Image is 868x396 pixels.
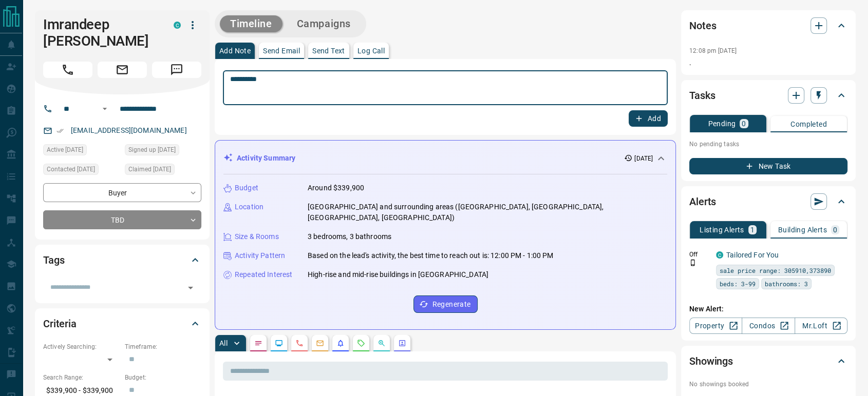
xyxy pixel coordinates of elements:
p: Timeframe: [125,342,201,351]
button: New Task [689,158,847,174]
h2: Alerts [689,193,716,210]
div: Notes [689,13,847,38]
span: Signed up [DATE] [128,145,176,155]
p: Listing Alerts [700,226,744,233]
h2: Showings [689,353,733,369]
p: Pending [708,120,735,127]
p: Activity Summary [237,153,295,164]
p: High-rise and mid-rise buildings in [GEOGRAPHIC_DATA] [308,269,488,280]
p: Completed [790,121,827,128]
p: Send Email [263,47,300,54]
svg: Emails [316,339,324,347]
div: Tasks [689,83,847,108]
p: Search Range: [43,373,120,382]
p: Size & Rooms [235,231,279,242]
svg: Lead Browsing Activity [275,339,283,347]
p: 3 bedrooms, 3 bathrooms [308,231,391,242]
p: Budget: [125,373,201,382]
svg: Agent Actions [398,339,406,347]
p: Based on the lead's activity, the best time to reach out is: 12:00 PM - 1:00 PM [308,250,553,261]
p: Activity Pattern [235,250,285,261]
p: New Alert: [689,304,847,314]
div: Alerts [689,189,847,214]
a: Property [689,318,742,334]
span: bathrooms: 3 [765,279,808,289]
a: [EMAIL_ADDRESS][DOMAIN_NAME] [71,126,187,134]
p: 0 [833,226,837,233]
button: Open [99,103,111,115]
div: TBD [43,210,201,229]
p: No showings booked [689,380,847,389]
div: condos.ca [716,251,723,259]
button: Open [183,281,198,295]
h2: Criteria [43,315,77,332]
h2: Tasks [689,87,715,104]
span: Active [DATE] [47,145,83,155]
h1: Imrandeep [PERSON_NAME] [43,16,158,49]
p: 12:08 pm [DATE] [689,47,737,54]
p: Around $339,900 [308,183,364,193]
div: condos.ca [174,22,181,29]
button: Campaigns [287,15,361,32]
div: Mon Aug 11 2025 [43,144,120,159]
div: Criteria [43,311,201,336]
div: Mon Jun 02 2025 [125,144,201,159]
p: Repeated Interest [235,269,292,280]
p: 0 [742,120,746,127]
svg: Opportunities [378,339,386,347]
svg: Calls [295,339,304,347]
div: Activity Summary[DATE] [223,149,667,168]
svg: Requests [357,339,365,347]
div: Buyer [43,183,201,202]
a: Condos [742,318,795,334]
p: All [219,340,228,347]
span: beds: 3-99 [720,279,756,289]
svg: Push Notification Only [689,259,696,266]
span: Contacted [DATE] [47,164,95,174]
h2: Tags [43,252,64,268]
p: Log Call [357,47,385,54]
button: Timeline [220,15,282,32]
span: Call [43,62,92,78]
button: Regenerate [413,295,478,313]
div: Mon Aug 11 2025 [43,164,120,178]
svg: Email Verified [56,127,64,134]
div: Mon Aug 11 2025 [125,164,201,178]
div: Showings [689,349,847,373]
svg: Listing Alerts [336,339,345,347]
h2: Notes [689,17,716,34]
p: . [689,57,847,68]
p: [DATE] [634,154,653,163]
span: sale price range: 305910,373890 [720,265,831,275]
p: [GEOGRAPHIC_DATA] and surrounding areas ([GEOGRAPHIC_DATA], [GEOGRAPHIC_DATA], [GEOGRAPHIC_DATA],... [308,202,667,223]
button: Add [629,110,668,127]
p: Add Note [219,47,251,54]
span: Message [152,62,201,78]
p: Off [689,250,710,259]
span: Claimed [DATE] [128,164,171,174]
p: 1 [750,226,754,233]
div: Tags [43,248,201,272]
span: Email [98,62,147,78]
p: Send Text [312,47,345,54]
p: Budget [235,183,258,193]
p: Building Alerts [778,226,827,233]
p: Location [235,202,263,212]
p: Actively Searching: [43,342,120,351]
p: No pending tasks [689,136,847,152]
a: Mr.Loft [795,318,847,334]
svg: Notes [254,339,262,347]
a: Tailored For You [726,251,779,259]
